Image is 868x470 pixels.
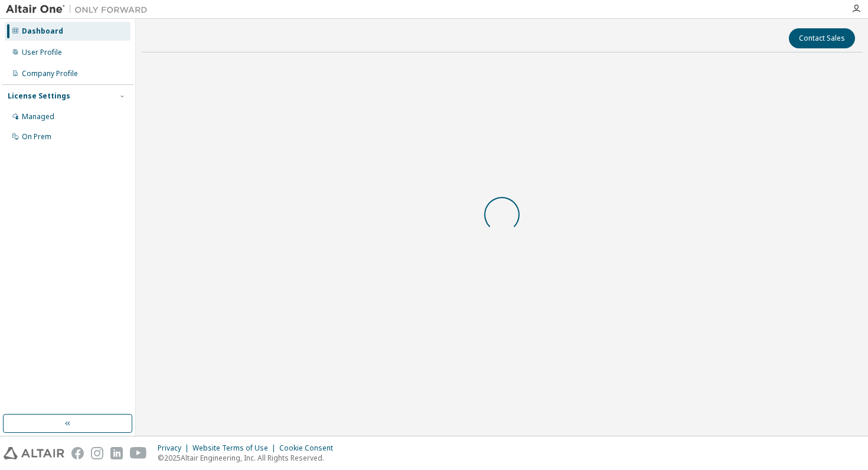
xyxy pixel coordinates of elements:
img: Altair One [6,4,154,15]
img: instagram.svg [91,447,103,459]
div: License Settings [8,91,70,101]
div: Managed [22,112,54,121]
img: youtube.svg [130,447,147,459]
div: On Prem [22,132,51,142]
div: Cookie Consent [279,443,340,453]
div: Website Terms of Use [192,443,279,453]
img: altair_logo.svg [4,447,64,459]
img: facebook.svg [71,447,84,459]
div: Company Profile [22,69,78,78]
button: Contact Sales [789,28,855,48]
div: Privacy [158,443,192,453]
div: Dashboard [22,27,63,36]
img: linkedin.svg [110,447,123,459]
p: © 2025 Altair Engineering, Inc. All Rights Reserved. [158,453,340,463]
div: User Profile [22,48,62,57]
